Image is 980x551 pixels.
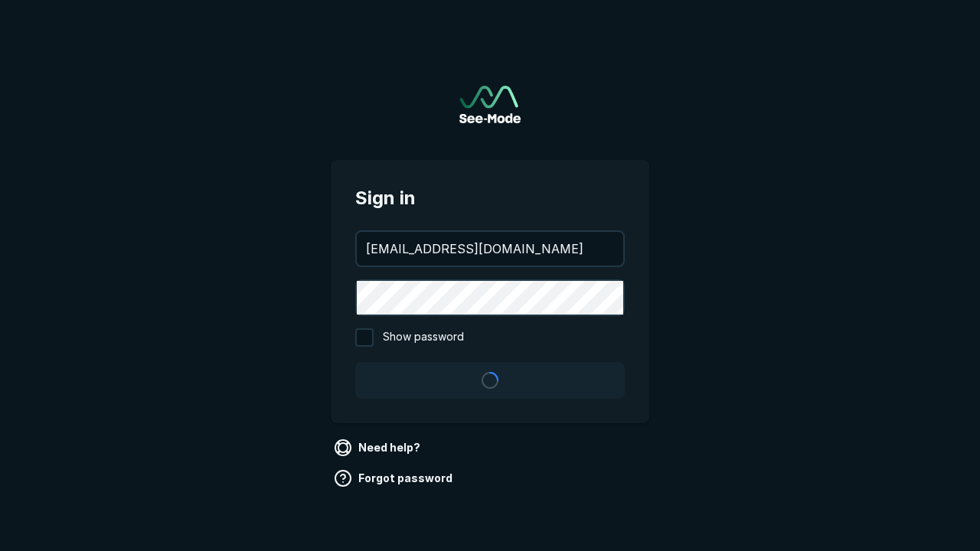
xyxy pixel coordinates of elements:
span: Show password [383,328,464,347]
img: See-Mode Logo [459,86,521,123]
input: your@email.com [357,232,623,266]
a: Need help? [331,435,426,460]
a: Forgot password [331,466,459,491]
span: Sign in [355,184,625,212]
a: Go to sign in [459,86,521,123]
